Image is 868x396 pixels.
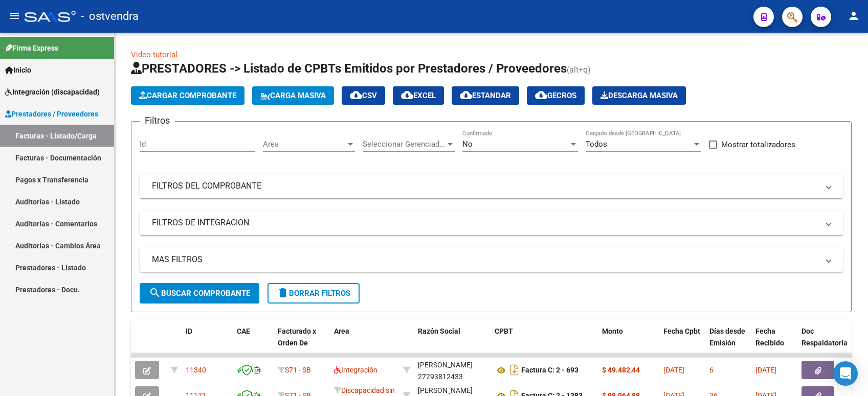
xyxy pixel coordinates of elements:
[81,5,139,28] span: - ostvendra
[709,327,745,347] span: Días desde Emisión
[140,211,843,235] mat-expansion-panel-header: FILTROS DE INTEGRACION
[659,320,705,365] datatable-header-cell: Fecha Cpbt
[495,327,513,335] span: CPBT
[274,320,330,365] datatable-header-cell: Facturado x Orden De
[334,366,377,374] span: Integración
[600,91,678,100] span: Descarga Masiva
[602,327,623,335] span: Monto
[252,86,334,105] button: Carga Masiva
[709,366,714,374] span: 6
[277,287,289,299] mat-icon: delete
[602,366,640,374] strong: $ 49.482,44
[521,366,578,375] strong: Factura C: 2 - 693
[797,320,859,365] datatable-header-cell: Doc Respaldatoria
[131,61,567,76] span: PRESTADORES -> Listado de CPBTs Emitidos por Prestadores / Proveedores
[139,91,236,100] span: Cargar Comprobante
[535,89,547,101] mat-icon: cloud_download
[149,287,161,299] mat-icon: search
[663,327,700,335] span: Fecha Cpbt
[802,327,848,347] span: Doc Respaldatoria
[350,89,362,101] mat-icon: cloud_download
[751,320,797,365] datatable-header-cell: Fecha Recibido
[233,320,274,365] datatable-header-cell: CAE
[140,247,843,272] mat-expansion-panel-header: MAS FILTROS
[418,359,473,371] div: [PERSON_NAME]
[131,86,244,105] button: Cargar Comprobante
[755,327,784,347] span: Fecha Recibido
[491,320,598,365] datatable-header-cell: CPBT
[8,10,20,22] mat-icon: menu
[278,327,316,347] span: Facturado x Orden De
[833,361,858,386] div: Open Intercom Messenger
[848,10,860,22] mat-icon: person
[182,320,233,365] datatable-header-cell: ID
[586,139,607,149] span: Todos
[705,320,751,365] datatable-header-cell: Días desde Emisión
[152,180,818,192] mat-panel-title: FILTROS DEL COMPROBANTE
[140,174,843,198] mat-expansion-panel-header: FILTROS DEL COMPROBANTE
[277,289,350,298] span: Borrar Filtros
[149,289,250,298] span: Buscar Comprobante
[755,366,776,374] span: [DATE]
[508,362,521,378] i: Descargar documento
[268,283,360,304] button: Borrar Filtros
[350,91,377,100] span: CSV
[418,327,460,335] span: Razón Social
[342,86,385,105] button: CSV
[393,86,444,105] button: EXCEL
[363,139,446,149] span: Seleccionar Gerenciador
[330,320,399,365] datatable-header-cell: Area
[131,50,177,59] a: Video tutorial
[663,366,684,374] span: [DATE]
[140,283,259,304] button: Buscar Comprobante
[186,366,206,374] span: 11340
[401,91,436,100] span: EXCEL
[5,64,31,76] span: Inicio
[535,91,576,100] span: Gecros
[592,86,686,105] button: Descarga Masiva
[5,86,100,98] span: Integración (discapacidad)
[462,139,473,149] span: No
[334,327,349,335] span: Area
[414,320,491,365] datatable-header-cell: Razón Social
[452,86,519,105] button: Estandar
[5,42,58,54] span: Firma Express
[598,320,659,365] datatable-header-cell: Monto
[5,108,98,120] span: Prestadores / Proveedores
[592,86,686,105] app-download-masive: Descarga masiva de comprobantes (adjuntos)
[460,91,511,100] span: Estandar
[237,327,250,335] span: CAE
[260,91,326,100] span: Carga Masiva
[527,86,585,105] button: Gecros
[460,89,472,101] mat-icon: cloud_download
[263,139,346,149] span: Area
[418,359,486,381] div: 27293812433
[152,217,818,228] mat-panel-title: FILTROS DE INTEGRACION
[140,113,175,128] h3: Filtros
[285,366,311,374] span: S71 - SB
[152,254,818,265] mat-panel-title: MAS FILTROS
[567,65,591,75] span: (alt+q)
[186,327,192,335] span: ID
[721,138,795,151] span: Mostrar totalizadores
[401,89,413,101] mat-icon: cloud_download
